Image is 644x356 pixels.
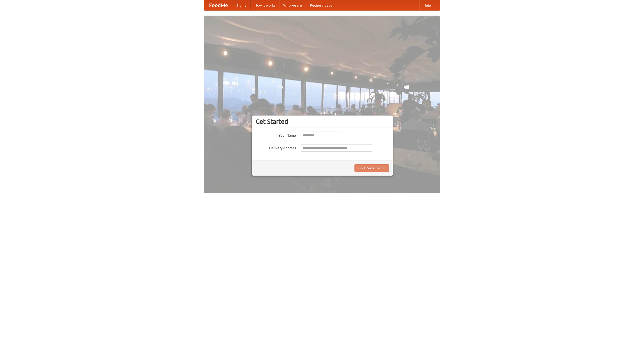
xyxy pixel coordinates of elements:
a: FoodMe [204,0,233,10]
button: Find Restaurants! [354,164,389,172]
a: Home [233,0,251,10]
label: Delivery Address [256,144,296,150]
h3: Get Started [256,118,389,125]
a: How it works [251,0,279,10]
a: Help [419,0,435,10]
a: Who we are [279,0,306,10]
label: Your Name [256,132,296,138]
a: Recipe videos [306,0,336,10]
